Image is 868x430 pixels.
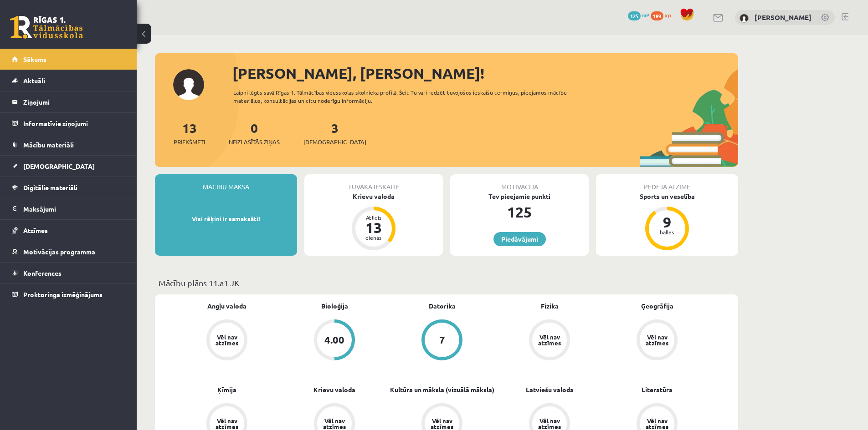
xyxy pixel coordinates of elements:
[12,284,125,305] a: Proktoringa izmēģinājums
[23,198,125,219] legend: Maksājumi
[390,385,494,395] a: Kultūra un māksla (vizuālā māksla)
[304,174,443,192] div: Tuvākā ieskaite
[493,232,546,246] a: Piedāvājumi
[23,269,62,277] span: Konferences
[10,16,83,39] a: Rīgas 1. Tālmācības vidusskola
[439,335,445,345] div: 7
[360,235,387,240] div: dienas
[229,137,280,147] span: Neizlasītās ziņas
[537,334,562,346] div: Vēl nav atzīmes
[12,177,125,198] a: Digitālie materiāli
[304,192,443,201] div: Krievu valoda
[303,137,366,147] span: [DEMOGRAPHIC_DATA]
[450,192,589,201] div: Tev pieejamie punkti
[644,418,670,430] div: Vēl nav atzīmes
[596,174,738,192] div: Pēdējā atzīme
[322,418,347,430] div: Vēl nav atzīmes
[23,141,74,149] span: Mācību materiāli
[596,192,738,252] a: Sports un veselība 9 balles
[12,134,125,155] a: Mācību materiāli
[233,88,583,105] div: Laipni lūgts savā Rīgas 1. Tālmācības vidusskolas skolnieka profilā. Šeit Tu vari redzēt tuvojošo...
[12,70,125,91] a: Aktuāli
[232,62,738,84] div: [PERSON_NAME], [PERSON_NAME]!
[23,290,103,298] span: Proktoringa izmēģinājums
[324,335,344,345] div: 4.00
[541,301,559,311] a: Fizika
[23,55,46,63] span: Sākums
[12,241,125,262] a: Motivācijas programma
[214,334,240,346] div: Vēl nav atzīmes
[665,11,671,19] span: xp
[603,319,711,362] a: Vēl nav atzīmes
[159,214,293,223] p: Visi rēķini ir samaksāti!
[628,11,649,19] a: 125 mP
[653,229,681,235] div: balles
[12,198,125,219] a: Maksājumi
[526,385,574,395] a: Latviešu valoda
[12,113,125,134] a: Informatīvie ziņojumi
[12,49,125,70] a: Sākums
[12,220,125,241] a: Atzīmes
[155,174,297,192] div: Mācību maksa
[740,14,749,23] img: Endijs Krūmiņš
[207,301,247,311] a: Angļu valoda
[23,162,95,170] span: [DEMOGRAPHIC_DATA]
[653,215,681,229] div: 9
[360,220,387,235] div: 13
[12,263,125,283] a: Konferences
[23,91,125,112] legend: Ziņojumi
[651,11,663,20] span: 189
[217,385,236,395] a: Ķīmija
[214,418,240,430] div: Vēl nav atzīmes
[12,91,125,112] a: Ziņojumi
[229,120,280,147] a: 0Neizlasītās ziņas
[23,76,45,85] span: Aktuāli
[429,301,456,311] a: Datorika
[642,11,649,19] span: mP
[174,137,205,147] span: Priekšmeti
[12,156,125,177] a: [DEMOGRAPHIC_DATA]
[450,174,589,192] div: Motivācija
[281,319,388,362] a: 4.00
[360,215,387,220] div: Atlicis
[159,277,734,289] p: Mācību plāns 11.a1 JK
[628,11,641,20] span: 125
[174,120,205,147] a: 13Priekšmeti
[23,248,95,256] span: Motivācijas programma
[450,201,589,223] div: 125
[313,385,355,395] a: Krievu valoda
[429,418,455,430] div: Vēl nav atzīmes
[596,192,738,201] div: Sports un veselība
[496,319,603,362] a: Vēl nav atzīmes
[23,226,48,234] span: Atzīmes
[641,301,673,311] a: Ģeogrāfija
[651,11,675,19] a: 189 xp
[321,301,348,311] a: Bioloģija
[644,334,670,346] div: Vēl nav atzīmes
[642,385,673,395] a: Literatūra
[537,418,562,430] div: Vēl nav atzīmes
[304,192,443,252] a: Krievu valoda Atlicis 13 dienas
[755,13,812,22] a: [PERSON_NAME]
[173,319,281,362] a: Vēl nav atzīmes
[388,319,496,362] a: 7
[303,120,366,147] a: 3[DEMOGRAPHIC_DATA]
[23,113,125,134] legend: Informatīvie ziņojumi
[23,183,77,192] span: Digitālie materiāli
